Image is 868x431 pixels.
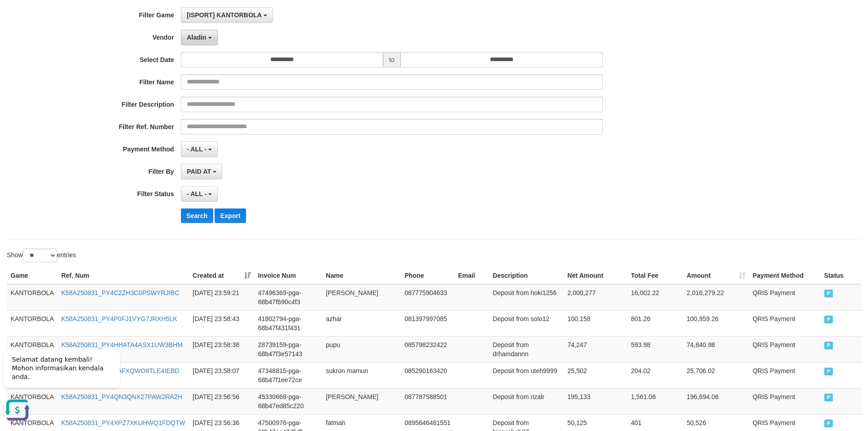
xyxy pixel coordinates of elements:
th: Status [821,267,861,284]
td: [DATE] 23:58:43 [189,310,254,336]
button: Aladin [181,30,218,45]
th: Email [454,267,489,284]
button: Export [215,208,246,223]
button: [ISPORT] KANTORBOLA [181,7,273,23]
td: [PERSON_NAME] [322,284,401,311]
td: 100,959.26 [683,310,749,336]
td: 195,133 [564,388,627,414]
a: K58A250831_PY4HHATA4ASX1UW3BHM [61,341,182,348]
span: PAID [824,342,833,349]
td: Deposit from solo12 [489,310,564,336]
td: 085798232422 [401,336,454,362]
td: Deposit from rizalr [489,388,564,414]
a: K58A250831_PY4P0FJ1VYG7JRXH5LK [61,315,177,322]
td: 25,502 [564,362,627,388]
td: KANTORBOLA [7,284,57,311]
td: 74,840.98 [683,336,749,362]
span: [ISPORT] KANTORBOLA [187,11,262,19]
button: Open LiveChat chat widget [4,55,31,82]
td: [DATE] 23:58:07 [189,362,254,388]
span: - ALL - [187,190,207,197]
td: Deposit from hoki1256 [489,284,564,311]
td: 2,000,277 [564,284,627,311]
td: [DATE] 23:56:56 [189,388,254,414]
select: Showentries [23,249,57,262]
td: QRIS Payment [749,310,821,336]
td: 801.26 [627,310,683,336]
button: - ALL - [181,186,218,202]
td: 47348815-pga-68b47f1ee72ce [254,362,322,388]
th: Invoice Num [254,267,322,284]
td: QRIS Payment [749,362,821,388]
td: 16,002.22 [627,284,683,311]
button: Search [181,208,213,223]
td: 45330668-pga-68b47ed85c220 [254,388,322,414]
span: PAID [824,290,833,297]
td: 2,016,279.22 [683,284,749,311]
td: QRIS Payment [749,388,821,414]
span: PAID [824,394,833,401]
td: 1,561.06 [627,388,683,414]
td: 47496369-pga-68b47f690c4f3 [254,284,322,311]
a: K58A250831_PY4C2ZH3C0PSWYRJIBC [61,289,179,296]
th: Phone [401,267,454,284]
span: PAID [824,420,833,427]
th: Amount: activate to sort column ascending [683,267,749,284]
span: PAID [824,316,833,323]
label: Show entries [7,249,76,262]
td: [PERSON_NAME] [322,388,401,414]
td: 25,706.02 [683,362,749,388]
td: KANTORBOLA [7,336,57,362]
td: Deposit from uteh9999 [489,362,564,388]
th: Payment Method [749,267,821,284]
td: 087787588501 [401,388,454,414]
td: 204.02 [627,362,683,388]
span: Aladin [187,34,206,41]
button: PAID AT [181,164,222,179]
td: [DATE] 23:59:21 [189,284,254,311]
th: Created at: activate to sort column ascending [189,267,254,284]
td: azhar [322,310,401,336]
td: 593.98 [627,336,683,362]
span: PAID AT [187,168,211,175]
td: 085290163420 [401,362,454,388]
td: KANTORBOLA [7,310,57,336]
td: 087775904633 [401,284,454,311]
button: - ALL - [181,141,218,157]
td: 196,694.06 [683,388,749,414]
th: Description [489,267,564,284]
th: Net Amount [564,267,627,284]
td: 100,158 [564,310,627,336]
th: Ref. Num [57,267,189,284]
td: Deposit from drhamdannn [489,336,564,362]
td: QRIS Payment [749,284,821,311]
span: PAID [824,368,833,375]
td: 41802794-pga-68b47f431f431 [254,310,322,336]
a: K58A250831_PY4XPZ7XKUHWQ1FDQTW [61,419,185,426]
td: 28739159-pga-68b47f3e57143 [254,336,322,362]
th: Name [322,267,401,284]
td: sukron mamun [322,362,401,388]
td: 74,247 [564,336,627,362]
span: Selamat datang kembali! Mohon informasikan kendala anda. [12,14,103,39]
th: Total Fee [627,267,683,284]
td: 081397997085 [401,310,454,336]
td: pupu [322,336,401,362]
td: [DATE] 23:58:38 [189,336,254,362]
th: Game [7,267,57,284]
td: QRIS Payment [749,336,821,362]
span: to [383,52,401,68]
span: - ALL - [187,145,207,153]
